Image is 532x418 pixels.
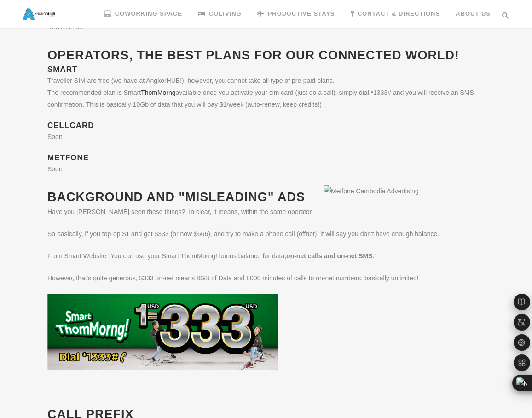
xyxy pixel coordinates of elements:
[47,64,485,75] h3: SMART
[47,47,485,64] h2: Operators, the best plans for our connected world!
[209,10,242,17] span: Coliving
[47,206,485,218] p: Have you [PERSON_NAME] seen these things? In clear, it means, within the same operator.
[47,121,485,131] h3: CELLCARD
[47,153,485,163] h3: METFONE
[456,10,491,17] span: About us
[47,294,278,370] img: Smart Cmabodia Advertising
[141,89,175,96] a: ThomMorng
[286,252,372,260] strong: on-net calls and on-net SMS
[47,163,485,175] p: Soon
[47,189,485,206] h2: Background and "misleading" ads
[47,228,485,240] p: So basically, if you top-op $1 and get $333 (or now $666), and try to make a phone call (offnet),...
[115,10,182,17] span: Coworking Space
[47,75,485,110] p: Traveller SIM are free (we have at AngkorHUB!), however, you cannot take all type of pre-paid pla...
[47,131,485,143] p: Soon
[47,272,485,284] p: However, that's quite generous, $333 on-net means 8GB of Data and 8000 minutes of calls to on-net...
[268,10,335,17] span: Productive Stays
[324,185,485,197] img: Metfone Cambodia Advertising
[47,250,485,262] p: From Smart Website "You can use your Smart ThomMorng! bonus balance for data, ."
[358,10,440,17] span: Contact & Directions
